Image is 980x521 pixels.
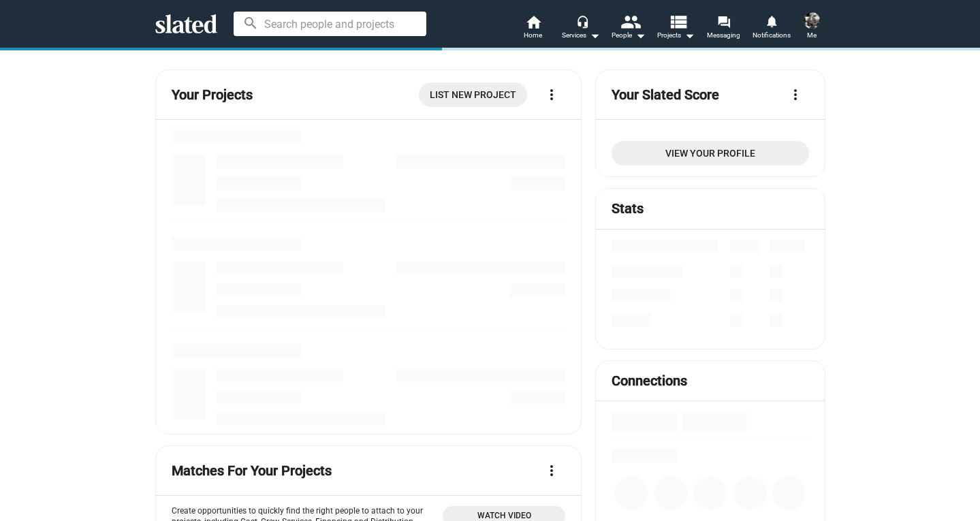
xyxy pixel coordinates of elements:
[172,462,332,480] mat-card-title: Matches For Your Projects
[632,27,648,44] mat-icon: arrow_drop_down
[543,462,560,479] mat-icon: more_vert
[612,200,644,218] mat-card-title: Stats
[612,141,808,165] a: View Your Profile
[681,27,697,44] mat-icon: arrow_drop_down
[707,27,740,44] span: Messaging
[172,86,253,104] mat-card-title: Your Projects
[612,27,646,44] div: People
[620,12,639,31] mat-icon: people
[586,27,603,44] mat-icon: arrow_drop_down
[804,12,820,29] img: Patrick Bertram Hague
[557,14,605,44] button: Services
[667,12,687,31] mat-icon: view_list
[807,27,817,44] span: Me
[419,82,527,107] a: List New Project
[765,14,778,27] mat-icon: notifications
[612,372,687,390] mat-card-title: Connections
[787,86,804,103] mat-icon: more_vert
[795,10,828,45] button: Patrick Bertram HagueMe
[753,27,791,44] span: Notifications
[430,82,516,107] span: List New Project
[717,15,730,28] mat-icon: forum
[509,14,557,44] a: Home
[657,27,695,44] span: Projects
[562,27,600,44] div: Services
[622,141,797,165] span: View Your Profile
[605,14,652,44] button: People
[524,27,542,44] span: Home
[234,12,426,36] input: Search people and projects
[652,14,700,44] button: Projects
[576,15,588,27] mat-icon: headset_mic
[612,86,719,104] mat-card-title: Your Slated Score
[543,86,560,103] mat-icon: more_vert
[748,14,795,44] a: Notifications
[700,14,748,44] a: Messaging
[525,14,541,30] mat-icon: home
